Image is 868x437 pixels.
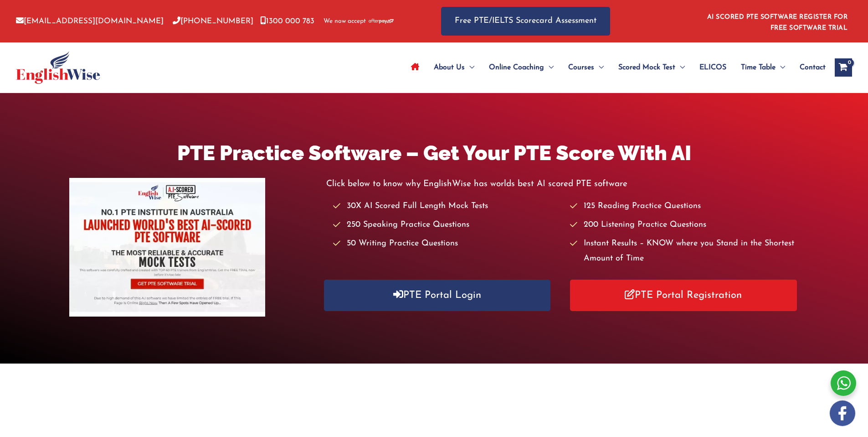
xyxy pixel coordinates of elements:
[324,280,551,311] a: PTE Portal Login
[618,52,675,83] span: Scored Mock Test
[741,52,776,83] span: Time Table
[16,51,100,84] img: cropped-ew-logo
[594,52,604,83] span: Menu Toggle
[326,177,799,192] p: Click below to know why EnglishWise has worlds best AI scored PTE software
[734,52,792,83] a: Time TableMenu Toggle
[544,52,554,83] span: Menu Toggle
[333,236,561,251] li: 50 Writing Practice Questions
[675,52,685,83] span: Menu Toggle
[699,52,726,83] span: ELICOS
[404,52,826,83] nav: Site Navigation: Main Menu
[69,139,798,167] h1: PTE Practice Software – Get Your PTE Score With AI
[702,6,852,36] aside: Header Widget 1
[792,52,826,83] a: Contact
[568,52,594,83] span: Courses
[611,52,692,83] a: Scored Mock TestMenu Toggle
[333,218,561,233] li: 250 Speaking Practice Questions
[441,7,610,36] a: Free PTE/IELTS Scorecard Assessment
[369,19,394,24] img: Afterpay-Logo
[692,52,734,83] a: ELICOS
[570,218,798,233] li: 200 Listening Practice Questions
[776,52,785,83] span: Menu Toggle
[434,52,465,83] span: About Us
[482,52,561,83] a: Online CoachingMenu Toggle
[800,52,826,83] span: Contact
[561,52,611,83] a: CoursesMenu Toggle
[570,199,798,214] li: 125 Reading Practice Questions
[835,58,852,77] a: View Shopping Cart, empty
[333,199,561,214] li: 30X AI Scored Full Length Mock Tests
[69,178,265,317] img: pte-institute-main
[830,401,855,426] img: white-facebook.png
[489,52,544,83] span: Online Coaching
[465,52,474,83] span: Menu Toggle
[570,280,797,311] a: PTE Portal Registration
[707,14,848,31] a: AI SCORED PTE SOFTWARE REGISTER FOR FREE SOFTWARE TRIAL
[173,17,253,25] a: [PHONE_NUMBER]
[324,17,366,26] span: We now accept
[426,52,482,83] a: About UsMenu Toggle
[16,17,164,25] a: [EMAIL_ADDRESS][DOMAIN_NAME]
[260,17,314,25] a: 1300 000 783
[570,236,798,267] li: Instant Results – KNOW where you Stand in the Shortest Amount of Time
